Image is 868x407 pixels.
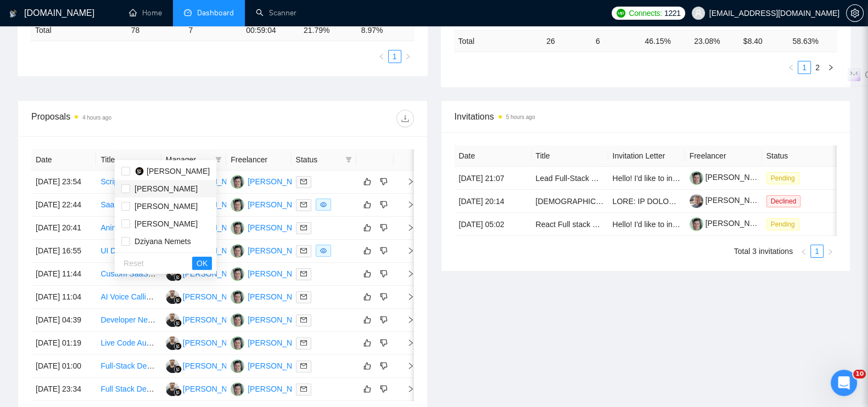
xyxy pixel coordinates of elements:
[96,355,161,378] td: Full-Stack Developer for Crypto Integrations and TradingView API Automation
[398,270,415,278] span: right
[377,336,390,349] button: dislike
[166,154,211,166] span: Manager
[248,383,311,395] div: [PERSON_NAME]
[361,175,374,188] button: like
[363,269,371,278] span: like
[300,247,307,254] span: mail
[300,224,307,231] span: mail
[785,61,798,74] button: left
[231,359,244,373] img: YN
[380,361,388,370] span: dislike
[361,336,374,349] button: like
[231,313,244,327] img: YN
[690,171,703,185] img: c1Tebym3BND9d52IcgAhOjDIggZNrr93DrArCnDDhQCo9DNa2fMdUdlKkX3cX7l7jn
[31,309,96,332] td: [DATE] 04:39
[226,149,291,171] th: Freelancer
[847,9,863,18] span: setting
[380,269,388,278] span: dislike
[231,223,311,231] a: YN[PERSON_NAME]
[640,30,690,52] td: 46.15 %
[299,20,357,41] td: 21.79 %
[248,360,311,372] div: [PERSON_NAME]
[377,382,390,395] button: dislike
[231,175,244,189] img: YN
[827,64,834,71] span: right
[100,292,220,301] a: AI Voice Calling MVP Development
[183,314,246,326] div: [PERSON_NAME]
[375,50,388,63] li: Previous Page
[531,190,608,213] td: Native Speakers of Polish – Talent Bench for Future Managed Services Recording Projects
[798,61,810,74] a: 1
[129,8,162,18] a: homeHome
[166,292,246,301] a: FG[PERSON_NAME]
[455,145,531,167] th: Date
[320,247,327,254] span: eye
[380,246,388,255] span: dislike
[454,30,542,52] td: Total
[380,177,388,186] span: dislike
[846,4,864,22] button: setting
[256,8,296,18] a: searchScanner
[617,9,625,18] img: upwork-logo.png
[231,267,244,281] img: YN
[31,263,96,286] td: [DATE] 11:44
[96,171,161,194] td: Script Love: MVP Buildout, React Developer.
[345,156,352,163] span: filter
[398,385,415,393] span: right
[811,61,824,74] a: 2
[798,61,811,74] li: 1
[197,8,234,18] span: Dashboard
[248,291,311,303] div: [PERSON_NAME]
[800,248,807,255] span: left
[96,378,161,401] td: Full Stack Development for MVP
[690,173,769,182] a: [PERSON_NAME]
[119,257,148,270] button: Reset
[398,293,415,301] span: right
[788,30,837,52] td: 58.63 %
[166,313,180,327] img: FG
[31,20,127,41] td: Total
[811,245,823,257] a: 1
[31,110,222,127] div: Proposals
[100,361,364,370] a: Full-Stack Developer for Crypto Integrations and TradingView API Automation
[398,339,415,347] span: right
[166,315,246,324] a: FG[PERSON_NAME]
[378,53,385,60] span: left
[231,336,244,350] img: YN
[363,315,371,324] span: like
[766,195,801,207] span: Declined
[766,196,805,205] a: Declined
[300,340,307,346] span: mail
[380,385,388,393] span: dislike
[166,384,246,393] a: FG[PERSON_NAME]
[377,221,390,234] button: dislike
[300,386,307,392] span: mail
[853,370,866,378] span: 10
[300,201,307,208] span: mail
[96,194,161,217] td: SaaS MVP Developer (PWA for Quote Requests & Scheduling)
[398,201,415,208] span: right
[846,9,864,18] a: setting
[363,292,371,301] span: like
[31,149,96,171] th: Date
[248,337,311,349] div: [PERSON_NAME]
[397,114,413,123] span: download
[231,315,311,324] a: YN[PERSON_NAME]
[361,359,374,372] button: like
[695,9,702,17] span: user
[231,290,244,304] img: YN
[363,246,371,255] span: like
[82,115,111,121] time: 4 hours ago
[398,362,415,370] span: right
[174,296,182,304] img: gigradar-bm.png
[401,50,415,63] button: right
[183,337,246,349] div: [PERSON_NAME]
[231,382,244,396] img: YN
[147,167,210,176] span: [PERSON_NAME]
[215,156,222,163] span: filter
[231,198,244,212] img: YN
[810,245,824,258] li: 1
[100,315,372,324] a: Developer Needed to Build App for [DOMAIN_NAME] (Vehicle Deal Aggregator)
[135,237,191,246] span: Dziyana Nemets
[766,172,799,184] span: Pending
